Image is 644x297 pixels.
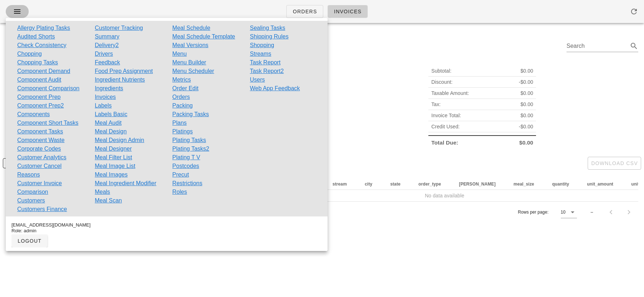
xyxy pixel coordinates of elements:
a: Component Short Tasks [17,119,78,127]
span: $0.00 [521,111,533,119]
span: -$0.00 [519,78,533,86]
span: Orders [292,9,317,14]
span: meal_size [513,182,534,187]
span: Tax: [431,100,441,108]
a: Meal Filter List [95,153,132,162]
a: Postcodes [172,162,199,170]
a: Plating Tasks2 [172,145,209,153]
span: order_type [418,182,441,187]
a: Corporate Codes [17,145,61,153]
a: Meal Ingredient Modifier [95,179,156,188]
a: Order Edit [172,84,198,93]
a: Meal Image List [95,162,135,170]
span: $0.00 [521,67,533,75]
a: Meal Schedule [172,24,210,32]
a: Packing [172,101,193,110]
th: quantity: Not sorted. Activate to sort ascending. [546,178,581,190]
span: Subtotal: [431,67,451,75]
span: Taxable Amount: [431,89,469,97]
div: Rows per page: [518,202,577,223]
button: logout [11,234,47,247]
a: Meal Scan [95,196,122,205]
a: Ingredients [95,84,123,93]
a: Menu [172,50,187,58]
a: Plating T V [172,153,200,162]
span: Total Due: [431,139,458,147]
a: Labels Basic [95,110,127,119]
a: Streams [250,50,272,58]
a: Customer Tracking Summary [95,24,161,41]
a: Shipping Rules [250,32,289,41]
a: Shopping [250,41,274,50]
a: Platings [172,127,193,136]
a: Packing Tasks [172,110,209,119]
a: Customer Analytics [17,153,66,162]
div: 10Rows per page: [561,206,577,218]
a: Component Comparison [17,84,79,93]
a: Meal Design Admin [95,136,144,145]
a: Drivers [95,50,113,58]
a: Customers [17,196,45,205]
a: Task Report2 [250,67,284,76]
a: Roles [172,188,187,196]
a: Meal Schedule Template [172,32,235,41]
span: state [390,182,401,187]
span: quantity [552,182,569,187]
div: – [591,209,593,215]
div: Role: admin [11,228,322,234]
th: order_type: Not sorted. Activate to sort ascending. [413,178,453,190]
a: Component Prep2 [17,101,64,110]
span: Discount: [431,78,452,86]
a: Component Prep [17,93,61,101]
th: meal_size: Not sorted. Activate to sort ascending. [508,178,546,190]
a: Precut [172,170,189,179]
span: city [365,182,372,187]
div: 10 [561,209,565,215]
a: Allergy Plating Tasks [17,24,70,32]
a: Meals [95,188,110,196]
span: [PERSON_NAME] [459,182,495,187]
th: unit_amount: Not sorted. Activate to sort ascending. [581,178,625,190]
a: Plating Tasks [172,136,206,145]
a: Meal Images [95,170,128,179]
a: Component Demand [17,67,70,76]
a: Orders [172,93,190,101]
a: Components [17,110,50,119]
a: Food Prep Assignment [95,67,153,76]
a: Component Waste [17,136,65,145]
a: Plans [172,119,187,127]
a: Invoices [95,93,116,101]
a: Meal Design [95,127,127,136]
a: Customer Invoice Comparison [17,179,83,196]
th: city: Not sorted. Activate to sort ascending. [359,178,385,190]
a: Metrics [172,76,191,84]
a: Ingredient Nutrients [95,76,145,84]
a: Meal Designer [95,145,132,153]
a: Web App Feedback [250,84,300,93]
span: unit_amount [587,182,613,187]
span: $0.00 [521,100,533,108]
span: logout [17,238,42,244]
a: Chopping [17,50,42,58]
a: Restrictions [172,179,202,188]
span: stream [333,182,347,187]
a: Labels [95,101,112,110]
a: Invoices [328,5,368,18]
a: Task Report [250,58,281,67]
a: Customers Finance [17,205,67,214]
a: Component Tasks [17,127,63,136]
a: Orders [286,5,323,18]
a: Check Consistency [17,41,66,50]
a: Menu Scheduler [172,67,214,76]
a: Component Audit [17,76,61,84]
button: Add Filter [3,158,49,168]
a: Menu Builder [172,58,206,67]
span: $0.00 [521,89,533,97]
span: -$0.00 [519,123,533,131]
span: $0.00 [519,139,533,147]
a: Feedback [95,58,120,67]
a: Delivery2 [95,41,119,50]
span: Credit Used: [431,123,460,131]
a: Meal Versions [172,41,208,50]
a: Users [250,76,265,84]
